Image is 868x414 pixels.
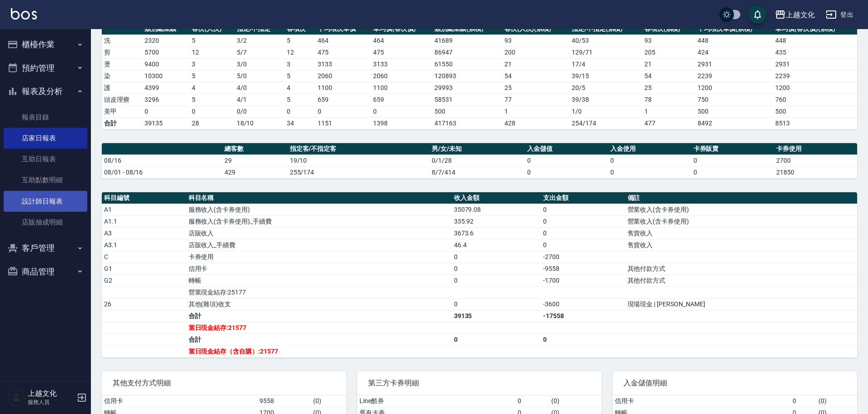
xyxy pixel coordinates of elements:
td: 2060 [371,70,432,82]
td: 1151 [315,117,371,129]
td: 店販收入_手續費 [186,239,452,251]
td: 08/01 - 08/16 [102,166,222,178]
div: 上越文化 [786,9,815,20]
td: 500 [432,105,502,117]
td: 合計 [102,117,142,129]
td: 417163 [432,117,502,129]
td: 9558 [257,395,311,407]
td: 1 / 0 [569,105,642,117]
td: 93 [642,35,695,46]
td: 洗 [102,35,142,46]
td: -2700 [541,251,625,263]
button: 報表及分析 [4,80,87,103]
td: 54 [502,70,569,82]
td: 5 [190,35,234,46]
td: 2700 [774,155,857,166]
button: 預約管理 [4,56,87,80]
td: 39135 [452,310,541,322]
td: 1398 [371,117,432,129]
td: 0 [452,274,541,286]
th: 男/女/未知 [429,143,525,155]
td: 5 [284,94,315,105]
a: 互助點數明細 [4,170,87,190]
td: 轉帳 [186,274,452,286]
td: 255/174 [288,166,430,178]
img: Logo [11,8,37,20]
td: 0 [142,105,190,117]
td: 0 [691,166,774,178]
td: 合計 [186,310,452,322]
td: 25 [502,82,569,94]
td: 3 [190,58,234,70]
td: 剪 [102,46,142,58]
td: 3 / 2 [234,35,285,46]
button: 商品管理 [4,260,87,284]
td: 0 [515,395,549,407]
td: 0 [452,263,541,274]
td: 0 [315,105,371,117]
td: 其他付款方式 [625,274,857,286]
td: 0 [541,239,625,251]
td: 200 [502,46,569,58]
td: 8/7/414 [429,166,525,178]
td: 129 / 71 [569,46,642,58]
table: a dense table [102,143,857,179]
td: 54 [642,70,695,82]
td: 428 [502,117,569,129]
td: 41689 [432,35,502,46]
td: 58531 [432,94,502,105]
td: 500 [695,105,773,117]
th: 收入金額 [452,192,541,204]
td: 5 / 0 [234,70,285,82]
td: 其他(雜項)收支 [186,298,452,310]
td: 93 [502,35,569,46]
th: 科目名稱 [186,192,452,204]
span: 其他支付方式明細 [113,379,335,388]
td: ( 0 ) [311,395,346,407]
td: -1700 [541,274,625,286]
table: a dense table [102,23,857,130]
a: 互助日報表 [4,149,87,170]
td: 39 / 38 [569,94,642,105]
button: 櫃檯作業 [4,33,87,56]
td: 25 [642,82,695,94]
td: 3296 [142,94,190,105]
td: 659 [315,94,371,105]
td: -3600 [541,298,625,310]
td: 營業現金結存:25177 [186,286,452,298]
table: a dense table [102,192,857,358]
button: 客戶管理 [4,236,87,260]
td: 0 [541,215,625,227]
td: 475 [315,46,371,58]
td: 12 [284,46,315,58]
td: 21 [502,58,569,70]
td: -17558 [541,310,625,322]
td: 卡券使用 [186,251,452,263]
td: 0 / 0 [234,105,285,117]
td: 服務收入(含卡券使用) [186,204,452,215]
th: 卡券使用 [774,143,857,155]
td: 5 [284,70,315,82]
td: 0 [525,166,608,178]
td: 2239 [695,70,773,82]
td: 現場現金 | [PERSON_NAME] [625,298,857,310]
td: 頭皮理療 [102,94,142,105]
img: Person [7,389,25,407]
td: 0 [608,155,691,166]
td: 659 [371,94,432,105]
td: 39 / 15 [569,70,642,82]
th: 總客數 [222,143,288,155]
td: 3 / 0 [234,58,285,70]
td: 3673.6 [452,227,541,239]
td: 2931 [773,58,857,70]
td: 4 / 0 [234,82,285,94]
td: G2 [102,274,186,286]
td: 35079.08 [452,204,541,215]
td: 營業收入(含卡券使用) [625,215,857,227]
td: 08/16 [102,155,222,166]
td: 477 [642,117,695,129]
td: 當日現金結存:21577 [186,322,452,334]
th: 備註 [625,192,857,204]
td: 0 [608,166,691,178]
button: 上越文化 [771,5,818,24]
